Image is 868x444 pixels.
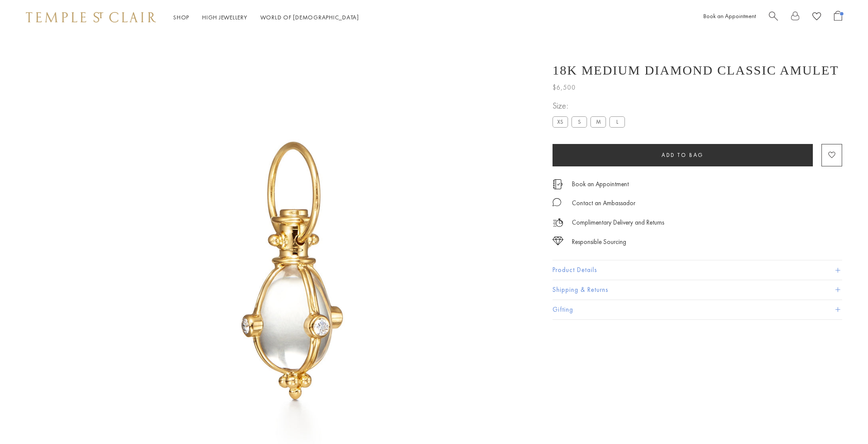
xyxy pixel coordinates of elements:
[609,116,625,127] label: L
[769,11,778,24] a: Search
[572,217,664,228] p: Complimentary Delivery and Returns
[260,13,359,21] a: World of [DEMOGRAPHIC_DATA]World of [DEMOGRAPHIC_DATA]
[553,116,568,127] label: XS
[572,237,626,247] div: Responsible Sourcing
[553,260,842,280] button: Product Details
[553,82,576,93] span: $6,500
[812,11,821,24] a: View Wishlist
[553,198,561,206] img: MessageIcon-01_2.svg
[572,179,629,189] a: Book an Appointment
[572,198,635,209] div: Contact an Ambassador
[202,13,247,21] a: High JewelleryHigh Jewellery
[26,12,156,22] img: Temple St. Clair
[173,13,189,21] a: ShopShop
[662,151,704,159] span: Add to bag
[571,116,587,127] label: S
[173,12,359,23] nav: Main navigation
[553,300,842,319] button: Gifting
[553,63,839,78] h1: 18K Medium Diamond Classic Amulet
[553,179,563,189] img: icon_appointment.svg
[834,11,842,24] a: Open Shopping Bag
[553,237,563,245] img: icon_sourcing.svg
[553,99,628,113] span: Size:
[553,217,563,228] img: icon_delivery.svg
[553,144,813,166] button: Add to bag
[553,280,842,300] button: Shipping & Returns
[703,12,756,20] a: Book an Appointment
[590,116,606,127] label: M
